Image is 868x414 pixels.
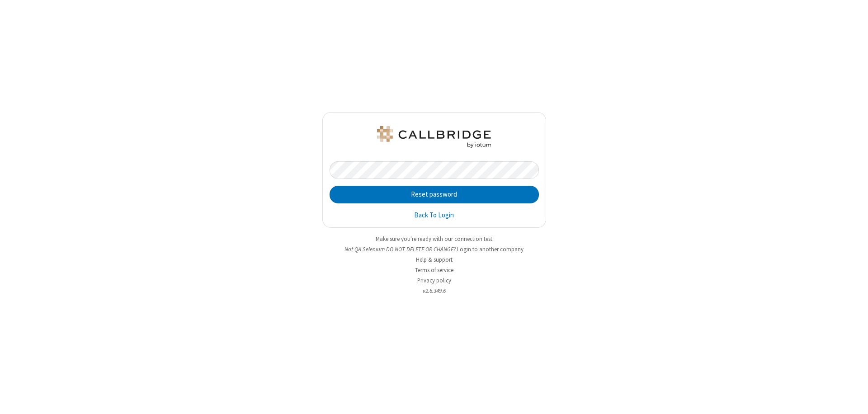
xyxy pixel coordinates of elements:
a: Terms of service [415,266,453,274]
a: Privacy policy [417,277,451,284]
a: Make sure you're ready with our connection test [376,235,492,243]
a: Back To Login [414,210,454,221]
li: Not QA Selenium DO NOT DELETE OR CHANGE? [322,245,546,254]
iframe: Chat [845,390,861,408]
li: v2.6.349.6 [322,287,546,295]
button: Reset password [330,186,539,204]
img: QA Selenium DO NOT DELETE OR CHANGE [375,126,493,148]
button: Login to another company [457,245,524,254]
a: Help & support [416,256,453,263]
